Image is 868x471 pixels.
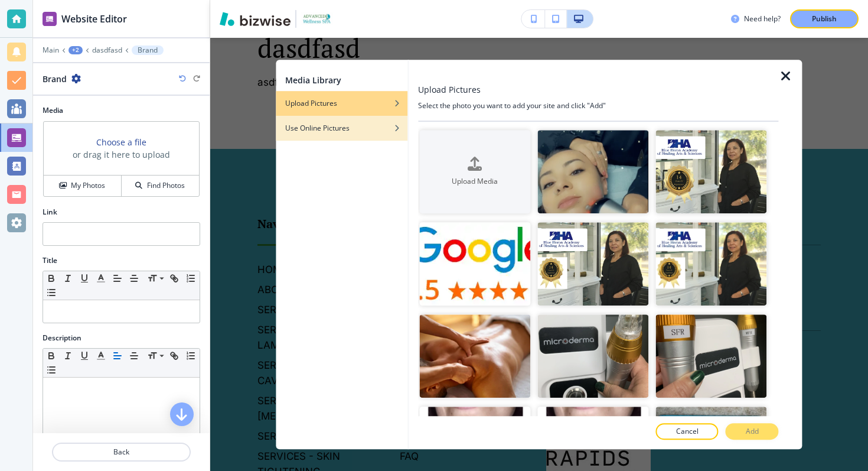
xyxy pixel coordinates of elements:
h4: My Photos [71,180,105,191]
button: Find Photos [122,176,199,196]
p: Brand [138,46,158,54]
h2: Description [43,333,81,343]
img: Bizwise Logo [220,12,291,26]
div: Choose a fileor drag it here to uploadMy PhotosFind Photos [43,121,200,197]
h2: Title [43,255,57,266]
button: Brand [132,46,164,55]
h3: Upload Pictures [418,83,481,96]
button: +2 [68,46,83,54]
h4: Upload Pictures [285,98,337,109]
h2: Brand [43,73,67,85]
h4: Select the photo you want to add your site and click "Add" [418,100,778,111]
button: Publish [790,9,859,28]
img: editor icon [43,12,57,26]
h2: Website Editor [61,12,127,26]
button: Upload Media [419,130,530,213]
button: Back [52,443,191,462]
button: dasdfasd [92,46,122,54]
h2: Media [43,105,200,116]
h3: Need help? [744,14,781,24]
h3: or drag it here to upload [73,148,170,161]
button: My Photos [44,176,122,196]
p: Publish [812,14,837,24]
p: Back [53,447,190,457]
button: Main [43,46,59,54]
h4: Use Online Pictures [285,123,350,134]
button: Cancel [656,423,719,440]
h2: Media Library [285,74,341,86]
h4: Upload Media [419,176,530,187]
h4: Find Photos [147,180,185,191]
img: Your Logo [301,12,333,25]
button: Choose a file [96,136,146,148]
p: Cancel [676,426,699,437]
button: Upload Pictures [276,91,407,116]
h2: Link [43,207,57,217]
button: Use Online Pictures [276,116,407,141]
